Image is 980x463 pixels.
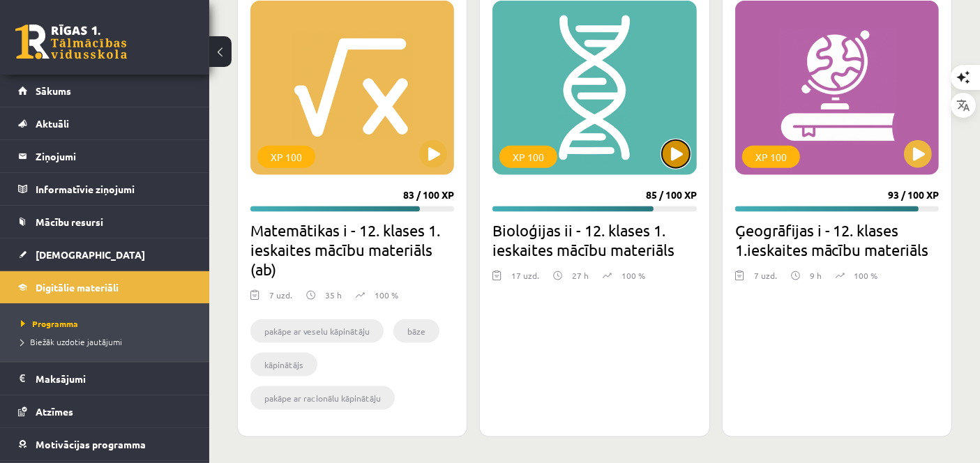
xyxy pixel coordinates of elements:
[36,173,192,205] legend: Informatīvie ziņojumi
[21,335,195,348] a: Biežāk uzdotie jautājumi
[18,140,192,172] a: Ziņojumi
[810,269,822,282] p: 9 h
[36,405,73,418] span: Atzīmes
[511,269,539,290] div: 17 uzd.
[36,438,146,450] span: Motivācijas programma
[36,215,103,228] span: Mācību resursi
[854,269,878,282] p: 100 %
[621,269,645,282] p: 100 %
[18,363,192,395] a: Maksājumi
[572,269,589,282] p: 27 h
[18,395,192,427] a: Atzīmes
[325,289,342,301] p: 35 h
[36,248,145,261] span: [DEMOGRAPHIC_DATA]
[18,206,192,238] a: Mācību resursi
[257,146,315,168] div: XP 100
[36,140,192,172] legend: Ziņojumi
[499,146,557,168] div: XP 100
[754,269,777,290] div: 7 uzd.
[18,173,192,205] a: Informatīvie ziņojumi
[18,271,192,303] a: Digitālie materiāli
[742,146,800,168] div: XP 100
[18,238,192,271] a: [DEMOGRAPHIC_DATA]
[250,386,395,410] li: pakāpe ar racionālu kāpinātāju
[21,318,78,329] span: Programma
[18,107,192,139] a: Aktuāli
[36,84,71,97] span: Sākums
[269,289,292,310] div: 7 uzd.
[21,317,195,330] a: Programma
[36,363,192,395] legend: Maksājumi
[21,336,122,347] span: Biežāk uzdotie jautājumi
[250,353,317,377] li: kāpinātājs
[18,75,192,107] a: Sākums
[36,117,69,130] span: Aktuāli
[18,428,192,460] a: Motivācijas programma
[250,319,384,343] li: pakāpe ar veselu kāpinātāju
[250,220,454,279] h2: Matemātikas i - 12. klases 1. ieskaites mācību materiāls (ab)
[393,319,439,343] li: bāze
[36,281,119,294] span: Digitālie materiāli
[375,289,398,301] p: 100 %
[15,24,127,59] a: Rīgas 1. Tālmācības vidusskola
[735,220,939,259] h2: Ģeogrāfijas i - 12. klases 1.ieskaites mācību materiāls
[492,220,696,259] h2: Bioloģijas ii - 12. klases 1. ieskaites mācību materiāls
